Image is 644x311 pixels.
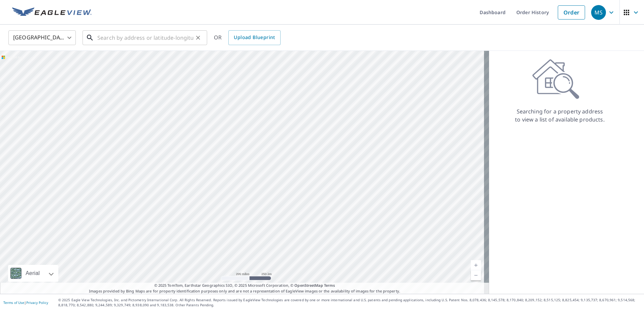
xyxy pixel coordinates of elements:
[515,107,605,124] p: Searching for a property address to view a list of available products.
[3,301,48,305] p: |
[8,28,76,47] div: [GEOGRAPHIC_DATA]
[58,298,641,308] p: © 2025 Eagle View Technologies, Inc. and Pictometry International Corp. All Rights Reserved. Repo...
[26,300,48,305] a: Privacy Policy
[12,7,92,18] img: EV Logo
[591,5,606,20] div: MS
[294,283,323,288] a: OpenStreetMap
[228,30,280,45] a: Upload Blueprint
[324,283,335,288] a: Terms
[24,265,42,282] div: Aerial
[97,28,193,47] input: Search by address or latitude-longitude
[234,33,275,42] span: Upload Blueprint
[154,283,335,288] span: © 2025 TomTom, Earthstar Geographics SIO, © 2025 Microsoft Corporation, ©
[3,300,24,305] a: Terms of Use
[193,33,203,42] button: Clear
[471,270,481,280] a: Current Level 5, Zoom Out
[8,265,58,282] div: Aerial
[558,5,585,20] a: Order
[471,260,481,270] a: Current Level 5, Zoom In
[214,30,281,45] div: OR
